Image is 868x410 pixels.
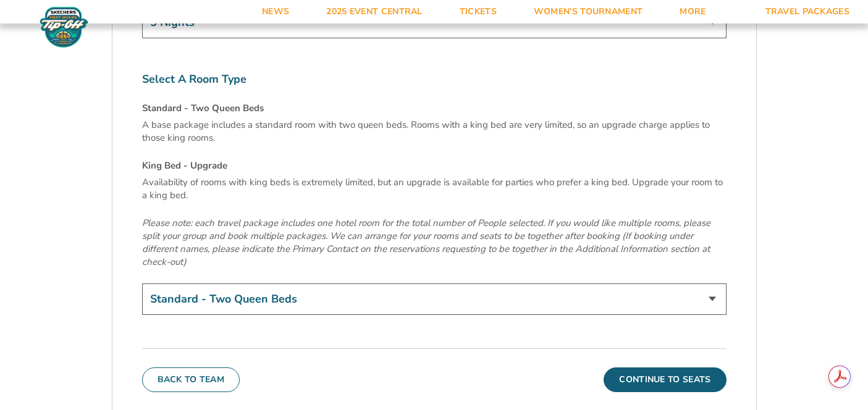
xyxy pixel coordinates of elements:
[142,217,710,268] em: Please note: each travel package includes one hotel room for the total number of People selected....
[142,102,727,115] h4: Standard - Two Queen Beds
[142,72,727,87] label: Select A Room Type
[142,119,727,144] p: A base package includes a standard room with two queen beds. Rooms with a king bed are very limit...
[142,159,727,172] h4: King Bed - Upgrade
[604,367,726,392] button: Continue To Seats
[37,6,91,48] img: Fort Myers Tip-Off
[142,176,727,202] p: Availability of rooms with king beds is extremely limited, but an upgrade is available for partie...
[142,367,240,392] button: Back To Team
